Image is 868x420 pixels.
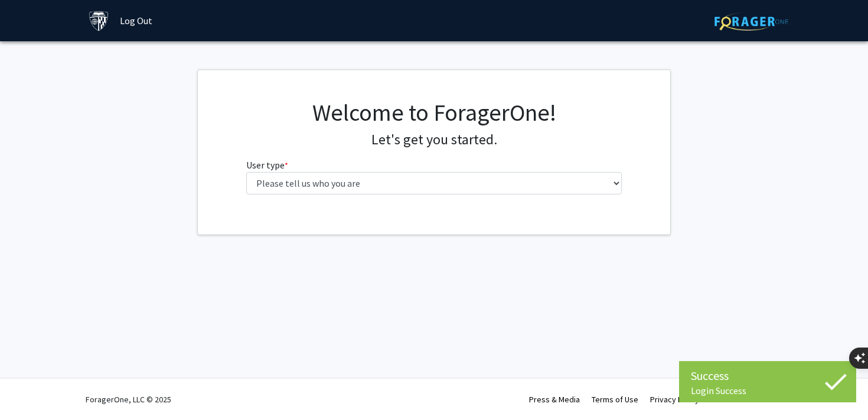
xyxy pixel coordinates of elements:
div: Success [691,367,844,385]
h1: Welcome to ForagerOne! [246,98,622,127]
label: User type [246,158,288,172]
a: Press & Media [529,394,580,405]
a: Terms of Use [592,394,638,405]
div: Login Success [691,385,844,396]
a: Privacy Policy [650,394,699,405]
img: ForagerOne Logo [714,12,788,31]
h4: Let's get you started. [246,131,622,148]
div: ForagerOne, LLC © 2025 [86,379,171,420]
img: Johns Hopkins University Logo [89,11,109,31]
